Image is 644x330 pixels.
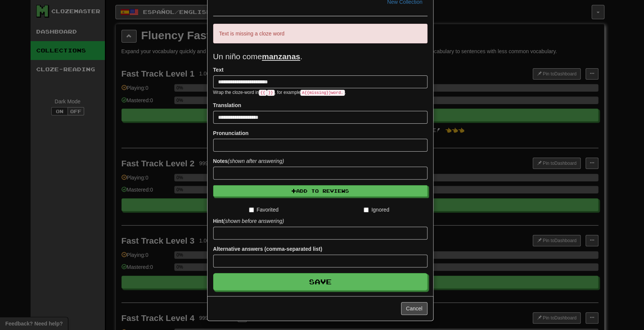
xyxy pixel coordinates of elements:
code: }} [267,90,275,96]
label: Ignored [364,206,389,213]
label: Alternative answers (comma-separated list) [213,245,322,253]
label: Hint [213,217,284,225]
label: Favorited [249,206,278,213]
em: (shown before answering) [223,218,284,224]
button: Add to Reviews [213,185,427,196]
label: Text [213,66,224,74]
button: Cancel [401,302,427,315]
u: manzanas [262,52,300,61]
p: Text is missing a cloze word [213,24,427,43]
small: Wrap the cloze-word in , for example . [213,90,346,95]
label: Pronunciation [213,129,249,137]
input: Ignored [364,207,369,212]
button: Save [213,273,427,290]
label: Translation [213,101,241,109]
code: {{ [259,90,267,96]
input: Favorited [249,207,254,212]
em: (shown after answering) [227,158,284,164]
code: A {{ missing }} word. [300,90,344,96]
p: Un niño come . [213,51,427,62]
label: Notes [213,157,284,165]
